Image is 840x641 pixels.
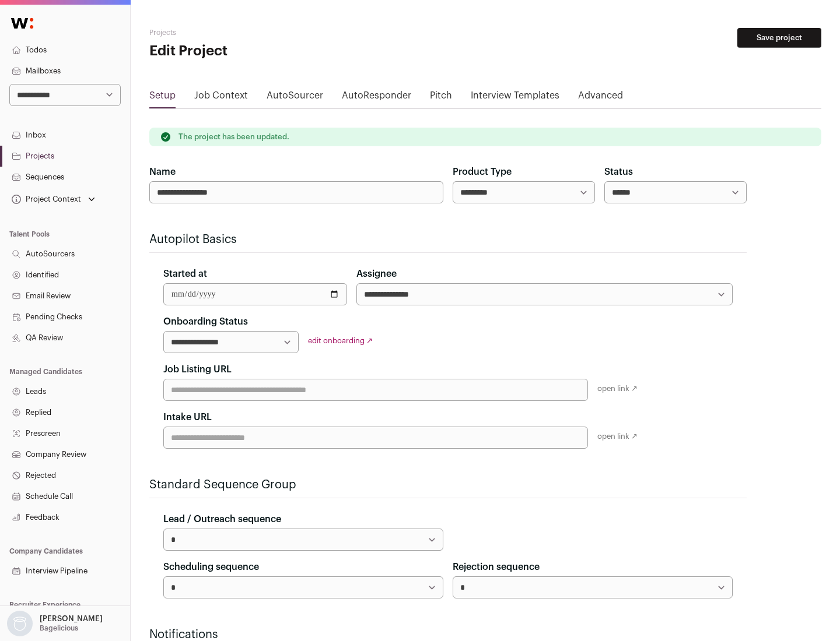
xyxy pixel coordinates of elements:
h2: Projects [149,28,373,37]
div: Project Context [9,195,81,204]
label: Lead / Outreach sequence [163,512,281,526]
a: Advanced [578,89,623,107]
button: Open dropdown [5,611,105,636]
a: Interview Templates [471,89,559,107]
p: [PERSON_NAME] [40,614,103,624]
a: AutoResponder [342,89,411,107]
label: Intake URL [163,410,212,424]
a: Pitch [430,89,452,107]
a: AutoSourcer [267,89,323,107]
h2: Autopilot Basics [149,231,747,248]
button: Save project [737,28,821,48]
label: Job Listing URL [163,362,232,376]
img: nopic.png [7,611,33,636]
label: Scheduling sequence [163,560,259,574]
label: Status [604,165,633,179]
a: Job Context [194,89,248,107]
p: Bagelicious [40,624,78,633]
label: Rejection sequence [453,560,540,574]
label: Product Type [453,165,512,179]
button: Open dropdown [9,191,97,207]
p: The project has been updated. [178,132,289,142]
img: Wellfound [5,12,40,35]
h2: Standard Sequence Group [149,477,747,493]
label: Onboarding Status [163,315,248,329]
a: Setup [149,89,176,107]
label: Started at [163,267,207,281]
label: Name [149,165,176,179]
h1: Edit Project [149,42,373,61]
a: edit onboarding ↗ [308,337,373,344]
label: Assignee [356,267,397,281]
